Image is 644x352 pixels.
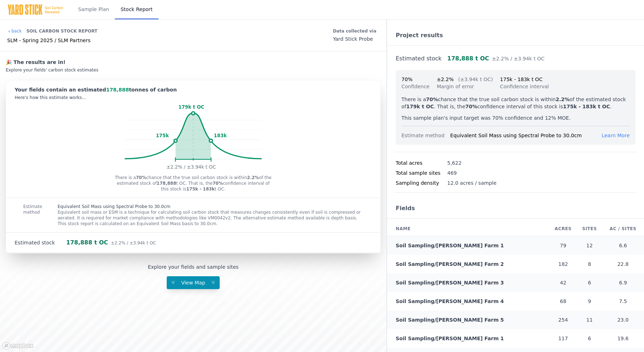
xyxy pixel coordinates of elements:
[15,95,372,100] div: Here's how this estimate works...
[549,329,577,348] td: 117
[401,96,630,110] p: There is a chance that the true soil carbon stock is within of the estimated stock of . That is, ...
[177,280,209,286] span: View Map
[396,336,504,341] a: Soil Sampling/[PERSON_NAME] Farm 1
[549,236,577,255] td: 79
[602,255,644,273] td: 22.8
[563,104,610,109] strong: 175k - 183k t OC
[333,27,376,35] div: Data collected via
[401,114,630,122] p: This sample plan's input target was 70% confidence and 12% MOE.
[450,132,601,139] div: Equivalent Soil Mass using Spectral Probe to 30.0cm
[7,28,22,34] a: back
[577,292,602,311] td: 9
[179,104,205,110] tspan: 179k t OC
[602,222,644,236] th: AC / Sites
[549,273,577,292] td: 42
[465,104,478,109] strong: 70%
[602,273,644,292] td: 6.9
[396,55,441,62] a: Estimated stock
[447,169,457,177] div: 469
[447,54,545,63] div: 178,888 t OC
[437,83,493,90] div: Margin of error
[247,175,259,180] strong: 2.2%
[6,198,40,232] div: Estimate method
[214,133,227,138] tspan: 183k
[458,76,493,82] span: (±3.94k t OC)
[406,104,434,109] strong: 179k t OC
[66,238,156,247] div: 178,888 t OC
[437,76,454,82] span: ±2.2%
[111,241,156,246] span: ±2.2% / ±3.94k t OC
[156,133,169,138] tspan: 175k
[401,83,430,90] div: Confidence
[401,132,450,139] div: Estimate method
[396,317,504,323] a: Soil Sampling/[PERSON_NAME] Farm 5
[549,311,577,329] td: 254
[577,329,602,348] td: 6
[15,239,66,246] div: Estimated stock
[602,311,644,329] td: 23.0
[396,32,443,39] a: Project results
[148,263,239,271] div: Explore your fields and sample sites
[6,67,381,73] div: Explore your fields' carbon stock estimates
[113,175,273,192] p: There is a chance that the true soil carbon stock is within of the estimated stock of t OC. That ...
[396,179,447,187] div: Sampling density
[577,255,602,273] td: 8
[396,298,504,304] a: Soil Sampling/[PERSON_NAME] Farm 4
[426,96,438,102] strong: 70%
[167,276,220,289] button: View Map
[577,273,602,292] td: 6
[500,83,549,90] div: Confidence interval
[106,87,129,93] span: 178,888
[549,292,577,311] td: 68
[396,243,504,248] a: Soil Sampling/[PERSON_NAME] Farm 1
[387,222,549,236] th: Name
[387,198,644,219] div: Fields
[556,96,570,102] strong: 2.2%
[602,329,644,348] td: 19.6
[602,133,630,138] span: Learn More
[492,56,545,61] span: ±2.2% / ±3.94k t OC
[396,261,504,267] a: Soil Sampling/[PERSON_NAME] Farm 2
[166,164,216,170] tspan: ±2.2% / ±3.94k t OC
[136,175,146,180] strong: 70%
[577,236,602,255] td: 12
[447,179,497,187] div: 12.0 acres / sample
[7,37,97,44] div: SLM - Spring 2025 / SLM Partners
[577,222,602,236] th: Sites
[401,76,413,82] span: 70%
[500,76,543,82] span: 175k - 183k t OC
[447,159,462,167] div: 5,622
[602,236,644,255] td: 6.6
[58,209,363,227] p: Equivalent soil mass or ESM is a technique for calculating soil carbon stock that measures change...
[396,169,447,177] div: Total sample sites
[6,59,381,66] div: 🎉 The results are in!
[7,4,64,15] img: Yard Stick Logo
[213,181,223,186] strong: 70%
[577,311,602,329] td: 11
[549,222,577,236] th: Acres
[602,292,644,311] td: 7.5
[15,86,372,93] div: Your fields contain an estimated tonnes of carbon
[26,25,98,37] div: Soil Carbon Stock Report
[186,187,215,192] strong: 175k - 183k
[549,255,577,273] td: 182
[333,35,376,43] div: Yard Stick Probe
[396,280,504,286] a: Soil Sampling/[PERSON_NAME] Farm 3
[58,204,363,209] p: Equivalent Soil Mass using Spectral Probe to 30.0cm
[396,159,447,167] div: Total acres
[157,181,176,186] strong: 178,888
